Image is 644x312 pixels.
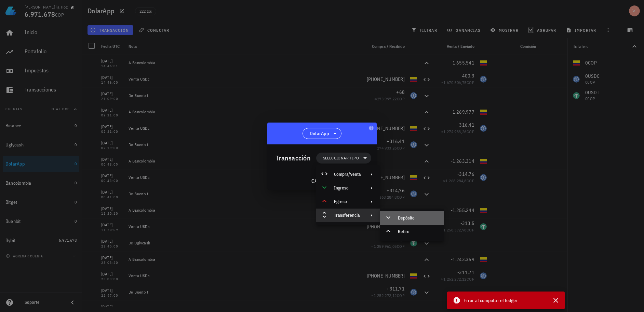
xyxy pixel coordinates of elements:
div: Egreso [334,199,361,204]
span: cancelar [311,178,337,184]
div: Depósito [398,215,439,221]
span: Error al computar el ledger [464,297,518,304]
div: Transacción [276,153,311,164]
div: Compra/Venta [316,168,380,181]
div: Transferencia [334,213,361,218]
div: Transferencia [316,209,380,222]
span: Seleccionar tipo [323,155,359,161]
button: cancelar [308,175,339,187]
div: Ingreso [316,181,380,195]
div: Ingreso [334,185,361,191]
div: Retiro [398,229,439,235]
span: DolarApp [310,130,329,137]
div: Egreso [316,195,380,209]
div: Compra/Venta [334,172,361,177]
